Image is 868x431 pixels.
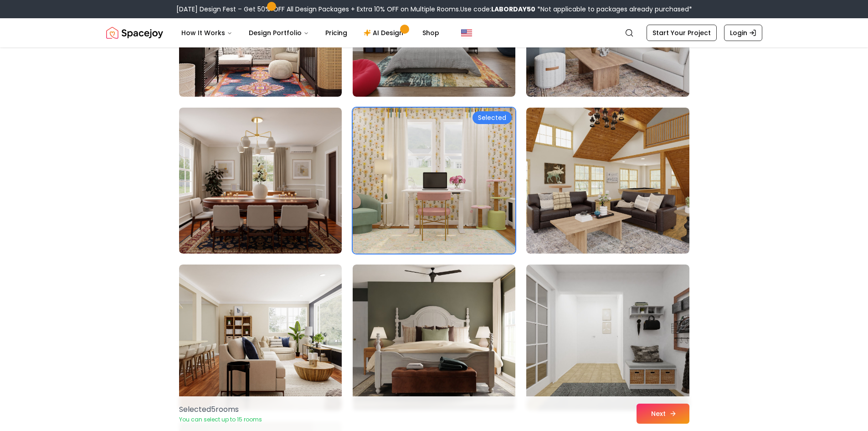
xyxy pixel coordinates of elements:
[179,108,342,254] img: Room room-94
[174,24,447,42] nav: Main
[526,265,689,410] img: Room room-99
[179,416,262,423] p: You can select up to 15 rooms
[647,25,717,41] a: Start Your Project
[176,5,692,14] div: [DATE] Design Fest – Get 50% OFF All Design Packages + Extra 10% OFF on Multiple Rooms.
[356,24,413,42] a: AI Design
[179,265,342,410] img: Room room-97
[106,24,163,42] img: Spacejoy Logo
[535,5,692,14] span: *Not applicable to packages already purchased*
[473,111,512,124] div: Selected
[353,265,515,410] img: Room room-98
[526,108,689,254] img: Room room-96
[637,404,689,424] button: Next
[174,24,240,42] button: How It Works
[353,108,515,254] img: Room room-95
[461,27,472,38] img: United States
[318,24,354,42] a: Pricing
[724,25,762,41] a: Login
[106,18,762,47] nav: Global
[179,404,262,415] p: Selected 5 room s
[460,5,535,14] span: Use code:
[106,24,163,42] a: Spacejoy
[241,24,316,42] button: Design Portfolio
[491,5,535,14] b: LABORDAY50
[415,24,447,42] a: Shop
